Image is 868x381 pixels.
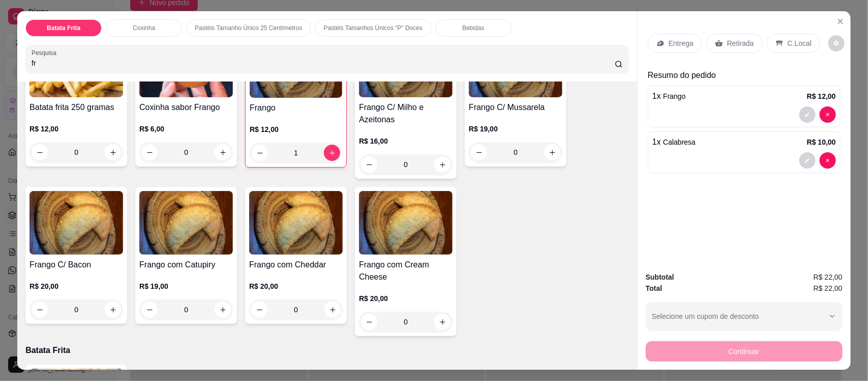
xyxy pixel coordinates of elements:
p: 1 x [652,136,696,148]
img: product-image [359,191,453,255]
p: R$ 6,00 [139,124,233,134]
p: 1 x [652,90,686,102]
img: product-image [29,191,123,255]
button: Selecione um cupom de desconto [646,302,843,331]
strong: Total [646,284,662,292]
span: Calabresa [663,138,696,146]
img: product-image [139,191,233,255]
p: R$ 19,00 [469,124,562,134]
p: Pastéis Tamanho Único 25 Centímetros [195,24,302,32]
button: decrease-product-quantity [820,152,836,169]
p: Coxinha [133,24,155,32]
button: decrease-product-quantity [799,152,816,169]
button: decrease-product-quantity [141,144,158,160]
p: C.Local [788,38,812,48]
label: Pesquisa [32,48,60,57]
button: Close [832,13,849,30]
h4: Frango C/ Bacon [29,259,123,271]
p: Batata Frita [47,24,80,32]
p: Batata Frita [25,344,629,357]
strong: Subtotal [646,273,674,281]
img: product-image [249,191,343,255]
p: R$ 16,00 [359,136,453,146]
button: decrease-product-quantity [820,106,836,123]
span: R$ 22,00 [814,283,843,294]
h4: Frango [250,102,342,114]
p: Entrega [669,38,694,48]
p: Retirada [727,38,754,48]
p: Resumo do pedido [648,69,841,81]
h4: Frango C/ Mussarela [469,101,562,114]
button: decrease-product-quantity [828,35,845,51]
p: R$ 12,00 [807,91,836,101]
p: R$ 19,00 [139,281,233,291]
button: decrease-product-quantity [799,106,816,123]
h4: Frango com Cream Cheese [359,259,453,283]
h4: Frango com Cheddar [249,259,343,271]
button: increase-product-quantity [215,144,231,160]
h4: Frango C/ Milho e Azeitonas [359,101,453,126]
p: R$ 10,00 [807,137,836,147]
span: R$ 22,00 [814,271,843,283]
p: R$ 12,00 [250,124,342,134]
h4: Coxinha sabor Frango [139,101,233,114]
p: R$ 20,00 [249,281,343,291]
p: R$ 20,00 [359,293,453,304]
h4: Frango com Catupiry [139,259,233,271]
p: Bebidas [462,24,484,32]
p: R$ 20,00 [29,281,123,291]
h4: Batata frita 250 gramas [29,101,123,114]
span: Frango [663,92,685,100]
p: R$ 12,00 [29,124,123,134]
input: Pesquisa [32,58,615,68]
p: Pastéis Tamanhos Únicos “P” Doces [323,24,423,32]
